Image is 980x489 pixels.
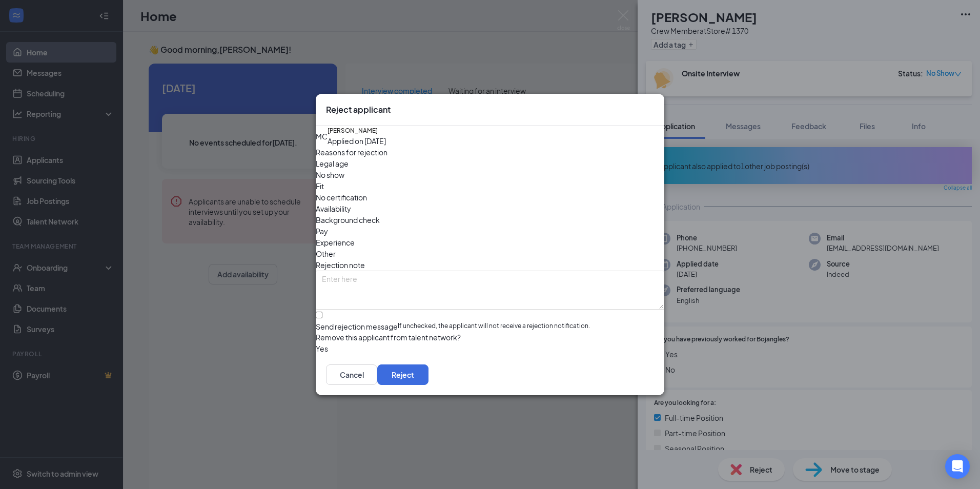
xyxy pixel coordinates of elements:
[316,192,367,203] span: No certification
[316,214,380,226] span: Background check
[316,312,322,318] input: Send rejection messageIf unchecked, the applicant will not receive a rejection notification.
[328,126,378,135] h5: [PERSON_NAME]
[316,158,349,169] span: Legal age
[316,180,324,192] span: Fit
[377,364,428,385] button: Reject
[316,131,328,142] div: MC
[316,203,351,214] span: Availability
[326,364,377,385] button: Cancel
[316,343,328,354] span: Yes
[316,248,336,259] span: Other
[328,135,386,147] div: Applied on [DATE]
[398,321,590,332] span: If unchecked, the applicant will not receive a rejection notification.
[316,169,344,180] span: No show
[316,260,365,270] span: Rejection note
[316,226,328,237] span: Pay
[316,237,355,248] span: Experience
[945,454,970,479] div: Open Intercom Messenger
[316,148,387,157] span: Reasons for rejection
[326,104,391,115] h3: Reject applicant
[316,333,461,342] span: Remove this applicant from talent network?
[316,321,398,332] div: Send rejection message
